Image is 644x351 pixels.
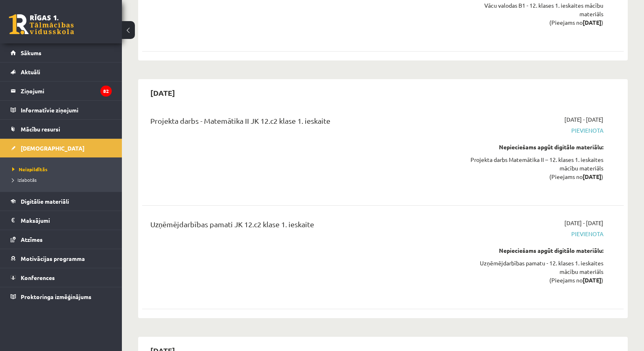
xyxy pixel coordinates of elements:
[150,219,448,234] div: Uzņēmējdarbības pamati JK 12.c2 klase 1. ieskaite
[460,1,603,27] div: Vācu valodas B1 - 12. klases 1. ieskaites mācību materiāls (Pieejams no )
[12,166,48,172] span: Neizpildītās
[11,211,112,230] a: Maksājumi
[21,144,85,152] span: [DEMOGRAPHIC_DATA]
[11,249,112,268] a: Motivācijas programma
[12,166,114,173] a: Neizpildītās
[583,276,601,284] strong: [DATE]
[21,255,85,262] span: Motivācijas programma
[21,49,41,56] span: Sākums
[583,19,601,26] strong: [DATE]
[460,126,603,135] span: Pievienota
[460,230,603,238] span: Pievienota
[11,101,112,119] a: Informatīvie ziņojumi
[583,173,601,180] strong: [DATE]
[21,198,69,205] span: Digitālie materiāli
[21,101,112,119] legend: Informatīvie ziņojumi
[21,68,40,75] span: Aktuāli
[21,125,60,133] span: Mācību resursi
[21,82,112,100] legend: Ziņojumi
[21,293,91,300] span: Proktoringa izmēģinājums
[11,120,112,138] a: Mācību resursi
[11,82,112,100] a: Ziņojumi82
[564,115,603,124] span: [DATE] - [DATE]
[21,211,112,230] legend: Maksājumi
[11,268,112,287] a: Konferences
[21,274,55,281] span: Konferences
[11,192,112,211] a: Digitālie materiāli
[11,62,112,81] a: Aktuāli
[9,14,74,34] a: Rīgas 1. Tālmācības vidusskola
[150,115,448,130] div: Projekta darbs - Matemātika II JK 12.c2 klase 1. ieskaite
[100,86,112,97] i: 82
[460,259,603,284] div: Uzņēmējdarbības pamatu - 12. klases 1. ieskaites mācību materiāls (Pieejams no )
[11,43,112,62] a: Sākums
[11,230,112,249] a: Atzīmes
[12,176,114,183] a: Izlabotās
[460,155,603,181] div: Projekta darbs Matemātika II – 12. klases 1. ieskaites mācību materiāls (Pieejams no )
[21,236,43,243] span: Atzīmes
[12,177,37,183] span: Izlabotās
[460,246,603,255] div: Nepieciešams apgūt digitālo materiālu:
[11,139,112,157] a: [DEMOGRAPHIC_DATA]
[460,143,603,151] div: Nepieciešams apgūt digitālo materiālu:
[142,83,183,102] h2: [DATE]
[11,287,112,306] a: Proktoringa izmēģinājums
[564,219,603,227] span: [DATE] - [DATE]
